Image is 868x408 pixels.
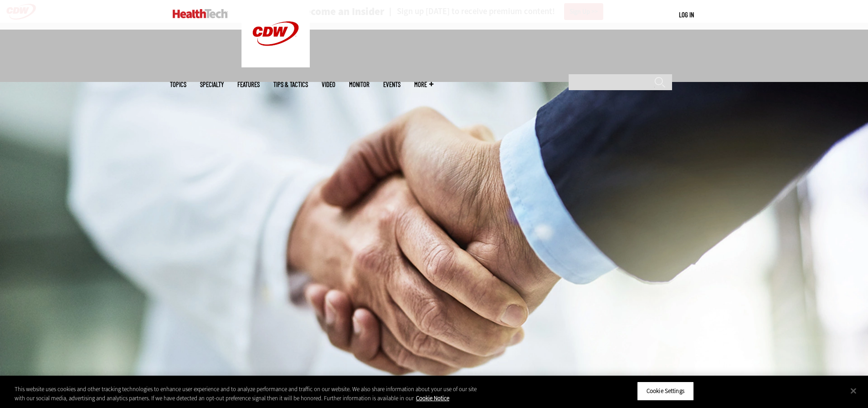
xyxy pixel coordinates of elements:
span: Topics [170,81,186,88]
div: This website uses cookies and other tracking technologies to enhance user experience and to analy... [15,385,478,403]
button: Cookie Settings [637,382,694,401]
img: Home [173,9,228,18]
button: Close [843,381,863,401]
a: Log in [679,10,694,19]
span: Specialty [200,81,224,88]
a: MonITor [349,81,370,88]
a: Events [383,81,401,88]
a: Tips & Tactics [273,81,308,88]
a: Video [322,81,335,88]
a: Features [237,81,260,88]
div: User menu [679,10,694,20]
a: CDW [241,60,310,70]
a: More information about your privacy [416,394,449,402]
span: More [414,81,433,88]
